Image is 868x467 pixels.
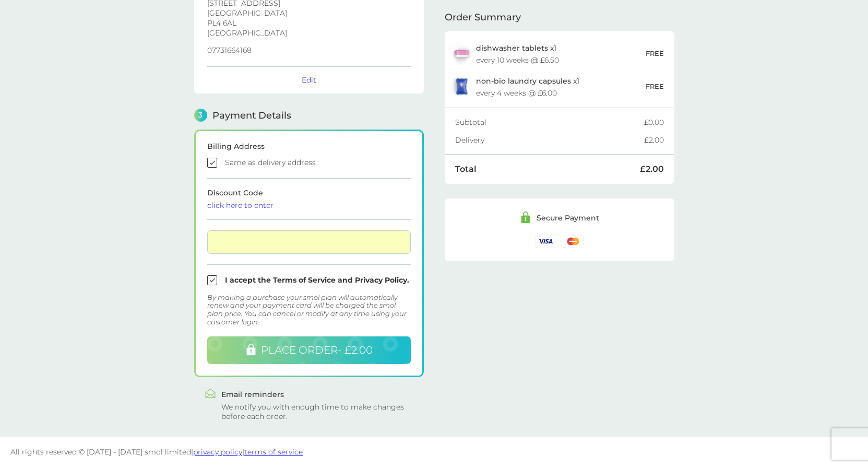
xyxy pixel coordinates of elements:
button: Edit [302,75,316,85]
span: dishwasher tablets [476,43,548,53]
p: [GEOGRAPHIC_DATA] [207,9,411,17]
p: x 1 [476,77,579,85]
span: Order Summary [445,13,521,22]
div: Subtotal [455,119,644,126]
span: Discount Code [207,188,411,209]
button: PLACE ORDER- £2.00 [207,336,411,364]
a: privacy policy [193,447,242,457]
span: non-bio laundry capsules [476,76,571,86]
iframe: Secure card payment input frame [211,238,407,247]
p: FREE [646,48,664,59]
p: 07731664168 [207,46,411,54]
div: Delivery [455,136,644,144]
div: Secure Payment [537,214,599,221]
a: terms of service [244,447,303,457]
div: click here to enter [207,202,411,209]
div: Total [455,165,640,173]
div: We notify you with enough time to make changes before each order. [221,402,413,421]
div: £2.00 [640,165,664,173]
div: Billing Address [207,143,411,150]
div: Email reminders [221,391,413,398]
p: x 1 [476,44,556,52]
span: PLACE ORDER - £2.00 [261,344,373,356]
p: [GEOGRAPHIC_DATA] [207,29,411,37]
img: /assets/icons/cards/mastercard.svg [563,235,584,248]
p: PL4 6AL [207,19,411,27]
div: every 4 weeks @ £6.00 [476,89,557,97]
div: £0.00 [644,119,664,126]
span: 3 [194,109,207,122]
div: every 10 weeks @ £6.50 [476,56,559,64]
span: Payment Details [212,111,291,120]
div: £2.00 [644,136,664,144]
p: FREE [646,81,664,92]
img: /assets/icons/cards/visa.svg [536,235,556,248]
div: By making a purchase your smol plan will automatically renew and your payment card will be charge... [207,294,411,326]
